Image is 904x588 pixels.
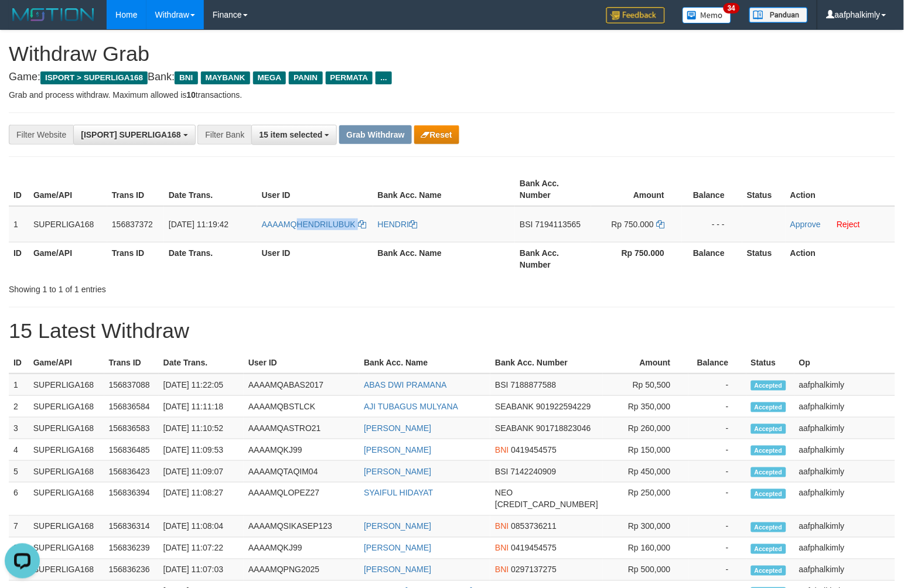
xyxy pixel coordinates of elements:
[257,242,373,275] th: User ID
[159,516,244,538] td: [DATE] 11:08:04
[364,543,431,553] a: [PERSON_NAME]
[535,220,581,229] span: Copy 7194113565 to clipboard
[104,461,159,483] td: 156836423
[688,559,746,581] td: -
[159,374,244,396] td: [DATE] 11:22:05
[495,500,598,510] span: Copy 5859459223534313 to clipboard
[197,125,251,145] div: Filter Bank
[603,461,688,483] td: Rp 450,000
[656,220,664,229] a: Copy 750000 to clipboard
[688,352,746,374] th: Balance
[104,559,159,581] td: 156836236
[688,516,746,538] td: -
[29,439,104,461] td: SUPERLIGA168
[495,565,509,575] span: BNI
[515,242,591,275] th: Bank Acc. Number
[794,418,895,439] td: aafphalkimly
[495,488,513,498] span: NEO
[603,418,688,439] td: Rp 260,000
[175,71,197,84] span: BNI
[603,516,688,538] td: Rp 300,000
[9,242,29,275] th: ID
[29,352,104,374] th: Game/API
[244,461,359,483] td: AAAAMQTAQIM04
[794,352,895,374] th: Op
[794,461,895,483] td: aafphalkimly
[749,7,808,23] img: panduan.png
[591,242,682,275] th: Rp 750.000
[373,173,516,206] th: Bank Acc. Name
[159,396,244,418] td: [DATE] 11:11:18
[495,543,509,553] span: BNI
[751,402,786,412] span: Accepted
[603,559,688,581] td: Rp 500,000
[536,423,591,433] span: Copy 901718823046 to clipboard
[9,439,29,461] td: 4
[9,516,29,538] td: 7
[742,173,786,206] th: Status
[746,352,794,374] th: Status
[9,279,368,295] div: Showing 1 to 1 of 1 entries
[9,461,29,483] td: 5
[9,89,895,101] p: Grab and process withdraw. Maximum allowed is transactions.
[612,220,654,229] span: Rp 750.000
[794,559,895,581] td: aafphalkimly
[414,125,459,144] button: Reset
[29,538,104,559] td: SUPERLIGA168
[244,396,359,418] td: AAAAMQBSTLCK
[164,242,257,275] th: Date Trans.
[164,173,257,206] th: Date Trans.
[364,380,447,389] a: ABAS DWI PRAMANA
[751,489,786,499] span: Accepted
[244,538,359,559] td: AAAAMQKJ99
[40,71,148,84] span: ISPORT > SUPERLIGA168
[751,446,786,456] span: Accepted
[244,483,359,516] td: AAAAMQLOPEZ27
[9,352,29,374] th: ID
[515,173,591,206] th: Bank Acc. Number
[29,206,107,242] td: SUPERLIGA168
[606,7,665,23] img: Feedback.jpg
[253,71,286,84] span: MEGA
[104,538,159,559] td: 156836239
[688,483,746,516] td: -
[9,396,29,418] td: 2
[112,220,153,229] span: 156837372
[603,439,688,461] td: Rp 150,000
[751,522,786,532] span: Accepted
[751,424,786,434] span: Accepted
[107,173,164,206] th: Trans ID
[9,71,895,83] h4: Game: Bank:
[837,220,861,229] a: Reject
[364,522,431,531] a: [PERSON_NAME]
[29,374,104,396] td: SUPERLIGA168
[107,242,164,275] th: Trans ID
[794,483,895,516] td: aafphalkimly
[790,220,821,229] a: Approve
[520,220,533,229] span: BSI
[159,418,244,439] td: [DATE] 11:10:52
[688,374,746,396] td: -
[104,483,159,516] td: 156836394
[244,374,359,396] td: AAAAMQABAS2017
[359,352,490,374] th: Bank Acc. Name
[682,206,742,242] td: - - -
[603,396,688,418] td: Rp 350,000
[29,242,107,275] th: Game/API
[751,566,786,576] span: Accepted
[751,544,786,554] span: Accepted
[511,565,557,575] span: Copy 0297137275 to clipboard
[159,483,244,516] td: [DATE] 11:08:27
[262,220,366,229] a: AAAAMQHENDRILUBUK
[104,374,159,396] td: 156837088
[259,130,322,139] span: 15 item selected
[511,543,557,553] span: Copy 0419454575 to clipboard
[159,352,244,374] th: Date Trans.
[29,396,104,418] td: SUPERLIGA168
[9,418,29,439] td: 3
[511,522,557,531] span: Copy 0853736211 to clipboard
[794,396,895,418] td: aafphalkimly
[376,71,391,84] span: ...
[364,488,433,498] a: SYAIFUL HIDAYAT
[81,130,180,139] span: [ISPORT] SUPERLIGA168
